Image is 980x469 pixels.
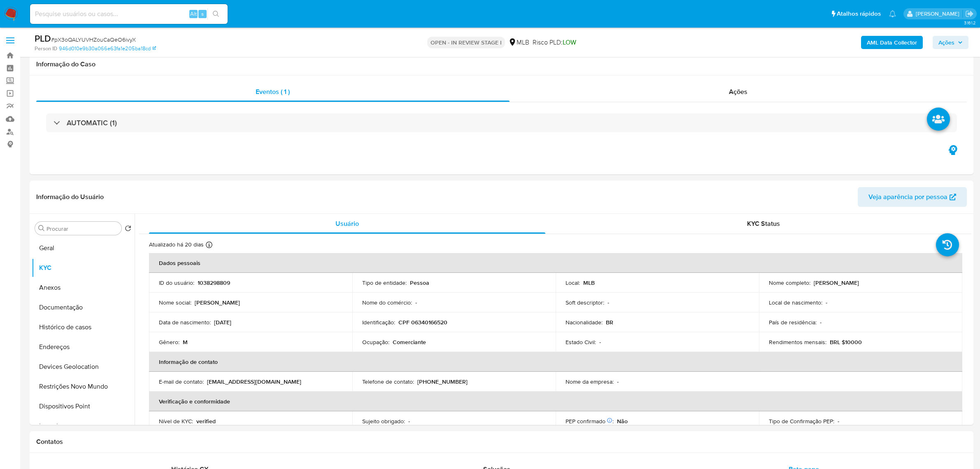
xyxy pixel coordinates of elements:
[814,279,859,286] p: [PERSON_NAME]
[195,299,240,306] p: [PERSON_NAME]
[617,417,628,425] p: Não
[32,357,135,377] button: Devices Geolocation
[830,338,862,346] p: BRL $10000
[826,299,827,306] p: -
[362,417,405,425] p: Sujeito obrigado :
[566,378,614,385] p: Nome da empresa :
[46,113,957,132] div: AUTOMATIC (1)
[566,319,603,326] p: Nacionalidade :
[38,225,45,232] button: Procurar
[190,10,197,18] span: Alt
[837,9,881,18] span: Atalhos rápidos
[32,317,135,337] button: Histórico de casos
[867,36,917,49] b: AML Data Collector
[838,417,839,425] p: -
[820,319,822,326] p: -
[196,417,216,425] p: verified
[563,38,576,47] span: LOW
[149,392,962,411] th: Verificação e conformidade
[32,238,135,258] button: Geral
[769,299,822,306] p: Local de nascimento :
[747,219,780,228] span: KYC Status
[861,36,923,49] button: AML Data Collector
[362,378,414,385] p: Telefone de contato :
[159,378,204,385] p: E-mail de contato :
[47,225,118,232] input: Procurar
[32,278,135,298] button: Anexos
[617,378,619,385] p: -
[729,87,747,96] span: Ações
[415,299,417,306] p: -
[566,299,604,306] p: Soft descriptor :
[149,253,962,273] th: Dados pessoais
[159,319,211,326] p: Data de nascimento :
[362,319,395,326] p: Identificação :
[566,338,596,346] p: Estado Civil :
[32,337,135,357] button: Endereços
[583,279,595,286] p: MLB
[159,417,193,425] p: Nível de KYC :
[256,87,290,96] span: Eventos ( 1 )
[938,36,954,49] span: Ações
[398,319,447,326] p: CPF 06340166520
[769,279,810,286] p: Nome completo :
[566,279,580,286] p: Local :
[198,279,230,286] p: 1038298809
[566,417,614,425] p: PEP confirmado :
[149,352,962,372] th: Informação de contato
[159,338,179,346] p: Gênero :
[67,118,117,127] h3: AUTOMATIC (1)
[769,319,817,326] p: País de residência :
[149,241,204,249] p: Atualizado há 20 dias
[769,417,834,425] p: Tipo de Confirmação PEP :
[59,45,156,52] a: 946d010e9b30a066e63fa1e205ba18cd
[36,438,967,446] h1: Contatos
[30,9,228,19] input: Pesquise usuários ou casos...
[608,299,609,306] p: -
[214,319,231,326] p: [DATE]
[159,299,191,306] p: Nome social :
[408,417,410,425] p: -
[933,36,968,49] button: Ações
[32,258,135,278] button: KYC
[362,338,389,346] p: Ocupação :
[207,378,301,385] p: [EMAIL_ADDRESS][DOMAIN_NAME]
[207,8,224,20] button: search-icon
[51,35,136,44] span: # pX3oQALYUVHZouCaQeO6ivyX
[32,396,135,416] button: Dispositivos Point
[183,338,188,346] p: M
[417,378,468,385] p: [PHONE_NUMBER]
[858,187,967,207] button: Veja aparência por pessoa
[599,338,601,346] p: -
[125,225,131,234] button: Retornar ao pedido padrão
[32,298,135,317] button: Documentação
[769,338,826,346] p: Rendimentos mensais :
[889,10,896,17] a: Notificações
[35,32,51,45] b: PLD
[410,279,429,286] p: Pessoa
[965,9,974,18] a: Sair
[606,319,613,326] p: BR
[868,187,947,207] span: Veja aparência por pessoa
[36,60,967,68] h1: Informação do Caso
[508,38,529,47] div: MLB
[335,219,359,228] span: Usuário
[533,38,576,47] span: Risco PLD:
[32,416,135,436] button: Investimentos
[159,279,194,286] p: ID do usuário :
[32,377,135,396] button: Restrições Novo Mundo
[35,45,57,52] b: Person ID
[916,10,962,18] p: jhonata.costa@mercadolivre.com
[362,279,407,286] p: Tipo de entidade :
[201,10,204,18] span: s
[393,338,426,346] p: Comerciante
[362,299,412,306] p: Nome do comércio :
[427,37,505,48] p: OPEN - IN REVIEW STAGE I
[36,193,104,201] h1: Informação do Usuário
